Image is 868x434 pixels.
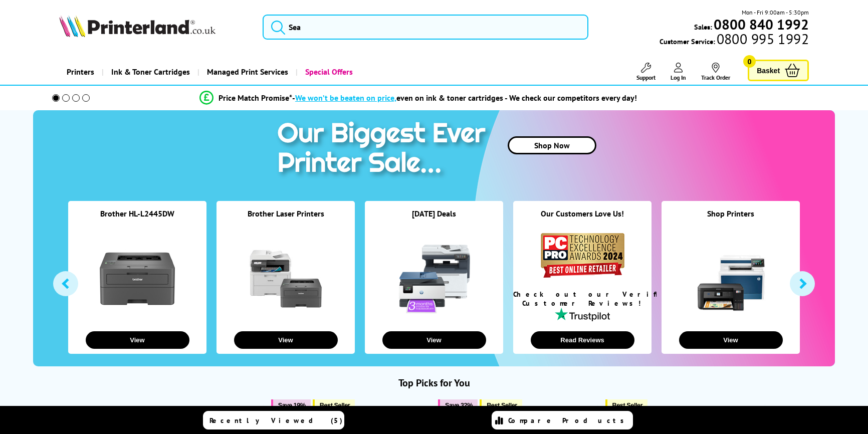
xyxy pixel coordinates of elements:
img: Printerland Logo [59,15,215,37]
a: Shop Now [508,136,596,154]
button: Save 32% [438,399,478,411]
button: View [86,331,189,349]
span: Save 19% [278,401,306,409]
a: 0800 840 1992 [712,20,809,29]
input: Sea [263,15,588,40]
a: Brother Laser Printers [248,208,324,219]
span: Best Seller [320,401,350,409]
span: Best Seller [487,401,517,409]
span: 0 [743,55,756,68]
span: Price Match Promise* [219,93,292,103]
button: Best Seller [313,399,355,411]
span: Mon - Fri 9:00am - 5:30pm [742,8,809,17]
img: printer sale [272,110,496,189]
a: Ink & Toner Cartridges [102,59,197,85]
span: Best Seller [612,401,643,409]
span: Basket [757,64,780,77]
span: 0800 995 1992 [715,34,809,44]
button: Read Reviews [531,331,634,349]
b: 0800 840 1992 [714,15,809,34]
a: Special Offers [296,59,360,85]
button: View [679,331,783,349]
span: Save 32% [445,401,473,409]
span: Log In [671,74,686,81]
a: Support [636,63,656,81]
a: Log In [671,63,686,81]
a: Recently Viewed (5) [203,411,344,429]
span: Recently Viewed (5) [209,416,343,425]
div: Shop Printers [662,208,800,231]
span: Compare Products [508,416,629,425]
a: Basket 0 [748,60,809,81]
span: Customer Service: [660,34,809,46]
a: Track Order [701,63,730,81]
span: We won’t be beaten on price, [295,93,396,103]
li: modal_Promise [38,89,798,107]
div: - even on ink & toner cartridges - We check our competitors every day! [292,93,637,103]
span: Support [636,74,656,81]
span: Sales: [694,22,712,32]
div: Check out our Verified Customer Reviews! [513,290,652,308]
button: Best Seller [480,399,522,411]
button: View [234,331,338,349]
span: Ink & Toner Cartridges [111,59,190,85]
a: Managed Print Services [197,59,296,85]
button: Save 19% [271,399,311,411]
div: [DATE] Deals [365,208,503,231]
a: Printerland Logo [59,15,250,39]
a: Brother HL-L2445DW [100,208,174,219]
button: Best Seller [605,399,648,411]
a: Compare Products [492,411,633,429]
button: View [382,331,486,349]
a: Printers [59,59,102,85]
div: Our Customers Love Us! [513,208,652,231]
